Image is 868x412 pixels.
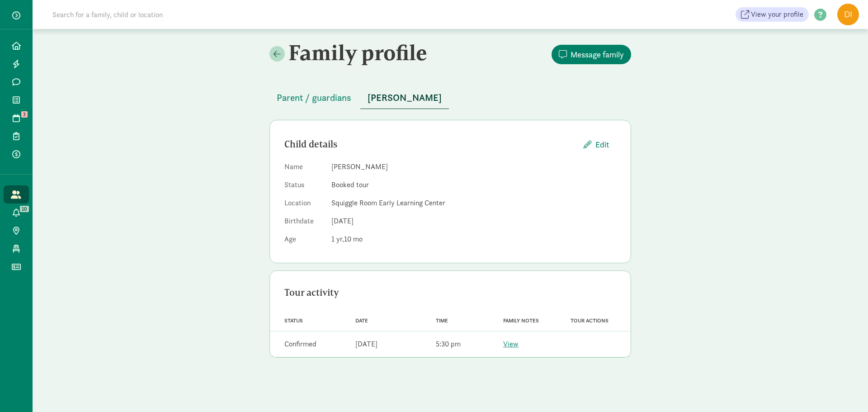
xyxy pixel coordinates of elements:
span: Message family [571,48,624,61]
a: [PERSON_NAME] [360,93,449,103]
div: Child details [284,137,576,152]
span: Parent / guardians [277,90,351,105]
span: 1 [331,234,344,244]
div: 5:30 pm [436,339,461,350]
h2: Family profile [269,40,448,65]
button: Message family [552,45,631,64]
a: View [503,339,519,349]
span: Time [436,317,448,324]
span: Family notes [503,317,539,324]
a: 3 [4,109,29,127]
span: Edit [595,138,609,151]
span: Date [355,317,368,324]
button: Parent / guardians [269,87,359,109]
span: 10 [20,206,29,212]
dd: [PERSON_NAME] [331,161,616,172]
span: 10 [344,234,363,244]
div: Tour activity [284,285,616,300]
dt: Location [284,198,324,212]
dd: Squiggle Room Early Learning Center [331,198,616,208]
a: Parent / guardians [269,93,359,103]
span: [DATE] [331,216,354,226]
input: Search for a family, child or location [47,5,301,24]
dt: Name [284,161,324,176]
span: Status [284,317,303,324]
dt: Status [284,180,324,194]
span: 3 [21,111,28,118]
button: [PERSON_NAME] [360,87,449,109]
span: Tour actions [571,317,609,324]
dt: Age [284,234,324,248]
iframe: Chat Widget [823,369,868,412]
dd: Booked tour [331,180,616,190]
a: View your profile [736,7,809,22]
span: [PERSON_NAME] [368,90,442,105]
dt: Birthdate [284,216,324,230]
div: Confirmed [284,339,316,350]
a: 10 [4,204,29,222]
span: View your profile [751,9,803,20]
button: Edit [576,135,616,154]
div: [DATE] [355,339,377,350]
